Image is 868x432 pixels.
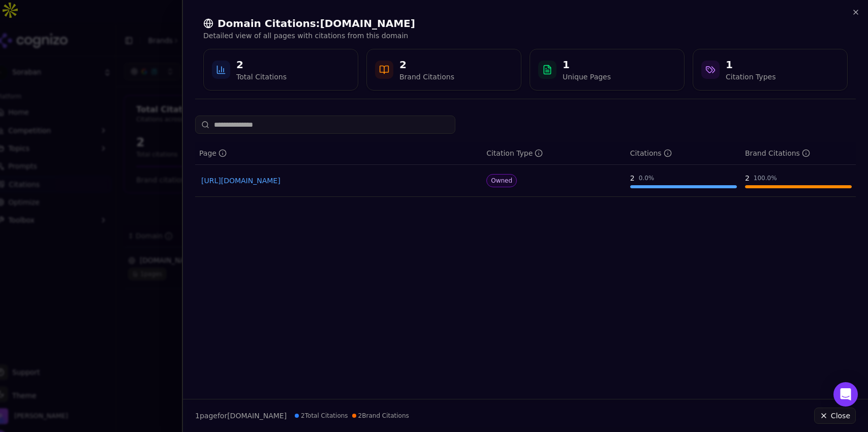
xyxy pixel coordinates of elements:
a: [URL][DOMAIN_NAME] [201,176,476,186]
div: 2 [630,173,635,183]
button: Close [814,408,856,424]
div: Total Citations [236,72,287,82]
div: Citations [630,148,672,158]
div: 2 [745,173,750,183]
p: page for [195,411,287,421]
div: Data table [195,142,856,197]
span: Owned [486,174,517,187]
div: Unique Pages [563,72,611,82]
div: 1 [563,57,611,72]
div: Page [199,148,227,158]
div: Citation Type [486,148,543,158]
div: Brand Citations [399,72,454,82]
span: 2 Total Citations [295,412,348,420]
div: 2 [399,57,454,72]
h2: Domain Citations: [DOMAIN_NAME] [203,16,848,31]
span: 2 Brand Citations [352,412,409,420]
th: page [195,142,482,165]
th: totalCitationCount [626,142,741,165]
div: 2 [236,57,287,72]
div: Brand Citations [745,148,810,158]
th: brandCitationCount [741,142,856,165]
p: Detailed view of all pages with citations from this domain [203,31,848,41]
span: 1 [195,412,200,420]
span: [DOMAIN_NAME] [227,412,287,420]
div: Citation Types [726,72,776,82]
div: 1 [726,57,776,72]
div: 0.0 % [639,174,655,182]
div: 100.0 % [754,174,777,182]
th: citationTypes [482,142,626,165]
